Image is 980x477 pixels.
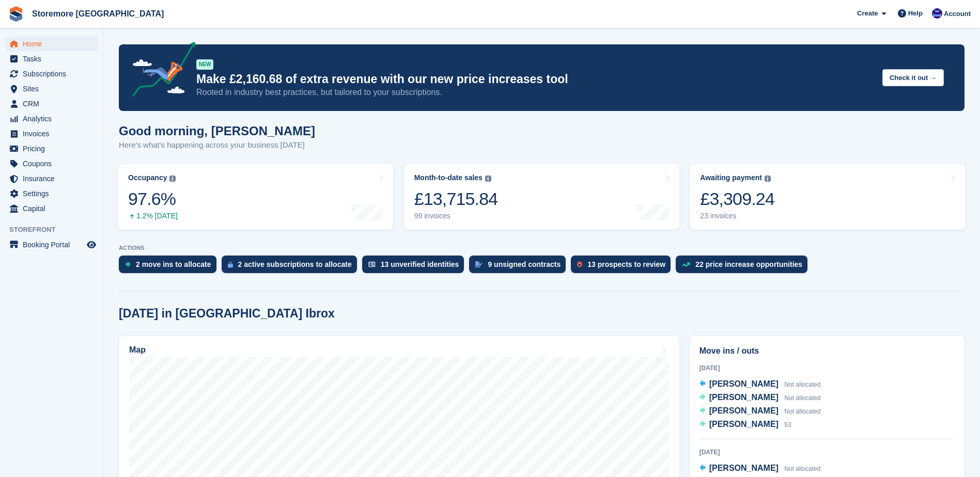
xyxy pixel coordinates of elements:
[699,448,955,457] div: [DATE]
[23,82,85,96] span: Sites
[784,408,820,415] span: Not allocated
[196,72,874,87] p: Make £2,160.68 of extra revenue with our new price increases tool
[23,186,85,201] span: Settings
[238,260,352,268] div: 2 active subscriptions to allocate
[119,256,222,278] a: 2 move ins to allocate
[23,112,85,126] span: Analytics
[169,176,176,182] img: icon-info-grey-7440780725fd019a000dd9b08b2336e03edf1995a4989e88bcd33f0948082b44.svg
[128,212,178,220] div: 1.2% [DATE]
[700,212,774,220] div: 23 invoices
[5,82,98,96] a: menu
[381,260,459,268] div: 13 unverified identities
[709,464,779,472] span: [PERSON_NAME]
[5,186,98,201] a: menu
[414,212,498,220] div: 99 invoices
[5,126,98,141] a: menu
[676,256,813,278] a: 22 price increase opportunities
[699,462,821,475] a: [PERSON_NAME] Not allocated
[571,256,676,278] a: 13 prospects to review
[784,394,820,402] span: Not allocated
[23,201,85,216] span: Capital
[5,141,98,156] a: menu
[709,420,779,428] span: [PERSON_NAME]
[28,5,168,22] a: Storemore [GEOGRAPHIC_DATA]
[196,87,874,98] p: Rooted in industry best practices, but tailored to your subscriptions.
[118,164,394,230] a: Occupancy 97.6% 1.2% [DATE]
[23,237,85,252] span: Booking Portal
[404,164,680,230] a: Month-to-date sales £13,715.84 99 invoices
[119,307,335,321] h2: [DATE] in [GEOGRAPHIC_DATA] Ibrox
[690,164,966,230] a: Awaiting payment £3,309.24 23 invoices
[709,406,779,415] span: [PERSON_NAME]
[362,256,470,278] a: 13 unverified identities
[128,188,178,210] div: 97.6%
[23,171,85,186] span: Insurance
[5,171,98,186] a: menu
[5,201,98,216] a: menu
[196,59,213,70] div: NEW
[222,256,362,278] a: 2 active subscriptions to allocate
[9,225,103,235] span: Storefront
[119,124,315,138] h1: Good morning, [PERSON_NAME]
[5,97,98,111] a: menu
[857,8,878,19] span: Create
[5,112,98,126] a: menu
[5,67,98,81] a: menu
[5,156,98,171] a: menu
[699,363,955,373] div: [DATE]
[23,156,85,171] span: Coupons
[784,421,791,428] span: 53
[119,139,315,151] p: Here's what's happening across your business [DATE]
[682,262,690,267] img: price_increase_opportunities-93ffe204e8149a01c8c9dc8f82e8f89637d9d84a8eef4429ea346261dce0b2c0.svg
[469,256,571,278] a: 9 unsigned contracts
[129,345,146,355] h2: Map
[700,173,762,182] div: Awaiting payment
[23,141,85,156] span: Pricing
[5,52,98,66] a: menu
[699,418,791,432] a: [PERSON_NAME] 53
[128,173,167,182] div: Occupancy
[709,393,779,402] span: [PERSON_NAME]
[932,8,942,19] img: Angela
[23,37,85,51] span: Home
[475,261,483,267] img: contract_signature_icon-13c848040528278c33f63329250d36e43548de30e8caae1d1a13099fd9432cc5.svg
[695,260,802,268] div: 22 price increase opportunities
[765,176,771,182] img: icon-info-grey-7440780725fd019a000dd9b08b2336e03edf1995a4989e88bcd33f0948082b44.svg
[577,261,582,267] img: prospect-51fa495bee0391a8d652442698ab0144808aea92771e9ea1ae160a38d050c398.svg
[368,261,376,267] img: verify_identity-adf6edd0f0f0b5bbfe63781bf79b02c33cf7c696d77639b501bdc392416b5a36.svg
[123,42,196,101] img: price-adjustments-announcement-icon-8257ccfd72463d97f412b2fc003d46551f7dbcb40ab6d574587a9cd5c0d94...
[125,261,131,267] img: move_ins_to_allocate_icon-fdf77a2bb77ea45bf5b3d319d69a93e2d87916cf1d5bf7949dd705db3b84f3ca.svg
[699,345,955,357] h2: Move ins / outs
[85,239,98,251] a: Preview store
[23,97,85,111] span: CRM
[228,261,233,268] img: active_subscription_to_allocate_icon-d502201f5373d7db506a760aba3b589e785aa758c864c3986d89f69b8ff3...
[8,6,24,22] img: stora-icon-8386f47178a22dfd0bd8f6a31ec36ba5ce8667c1dd55bd0f319d3a0aa187defe.svg
[908,8,923,19] span: Help
[136,260,211,268] div: 2 move ins to allocate
[119,245,965,251] p: ACTIONS
[699,405,821,418] a: [PERSON_NAME] Not allocated
[784,381,820,388] span: Not allocated
[700,188,774,210] div: £3,309.24
[882,69,944,86] button: Check it out →
[23,126,85,141] span: Invoices
[699,378,821,391] a: [PERSON_NAME] Not allocated
[23,67,85,81] span: Subscriptions
[485,176,491,182] img: icon-info-grey-7440780725fd019a000dd9b08b2336e03edf1995a4989e88bcd33f0948082b44.svg
[414,188,498,210] div: £13,715.84
[587,260,665,268] div: 13 prospects to review
[944,9,971,19] span: Account
[414,173,483,182] div: Month-to-date sales
[5,237,98,252] a: menu
[699,391,821,405] a: [PERSON_NAME] Not allocated
[784,465,820,472] span: Not allocated
[709,379,779,388] span: [PERSON_NAME]
[488,260,561,268] div: 9 unsigned contracts
[23,52,85,66] span: Tasks
[5,37,98,51] a: menu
